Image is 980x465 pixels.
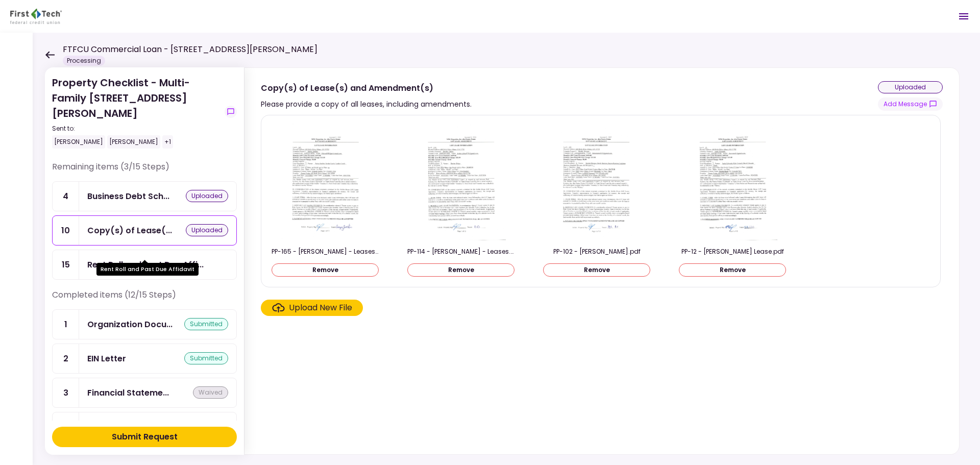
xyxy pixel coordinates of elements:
[53,250,79,279] div: 15
[87,190,169,203] div: Business Debt Schedule
[52,427,237,447] button: Submit Request
[184,318,228,330] div: submitted
[52,344,237,374] a: 2EIN Lettersubmitted
[261,300,363,316] span: Click here to upload the required document
[679,263,786,277] button: Remove
[679,247,786,256] div: PP-12 - Jaeda Edwards Lease.pdf
[407,247,514,256] div: PP-114 - Destiny Dykes - Leases.pdf
[52,309,237,339] a: 1Organization Documents for Borrowing Entitysubmitted
[52,135,105,149] div: [PERSON_NAME]
[96,263,199,276] div: Rent Roll and Past Due Affidavit
[53,182,79,211] div: 4
[87,224,172,237] div: Copy(s) of Lease(s) and Amendment(s)
[53,344,79,373] div: 2
[53,310,79,339] div: 1
[244,67,960,455] div: Copy(s) of Lease(s) and Amendment(s)Please provide a copy of all leases, including amendments.upl...
[289,302,352,314] div: Upload New File
[112,431,178,443] div: Submit Request
[543,263,650,277] button: Remove
[63,43,317,56] h1: FTFCU Commercial Loan - [STREET_ADDRESS][PERSON_NAME]
[87,352,126,365] div: EIN Letter
[53,412,79,454] div: 5
[52,161,237,181] div: Remaining items (3/15 Steps)
[107,135,160,149] div: [PERSON_NAME]
[162,135,173,149] div: +1
[272,263,379,277] button: Remove
[53,378,79,407] div: 3
[52,215,237,246] a: 10Copy(s) of Lease(s) and Amendment(s)uploaded
[87,258,204,271] div: Rent Roll and Past Due Affidavit
[52,378,237,408] a: 3Financial Statement - Borrowerwaived
[225,106,237,118] button: show-messages
[87,318,173,331] div: Organization Documents for Borrowing Entity
[52,181,237,211] a: 4Business Debt Scheduleuploaded
[186,224,228,236] div: uploaded
[193,386,228,399] div: waived
[52,250,237,280] a: 15Rent Roll and Past Due Affidavit
[52,75,220,149] div: Property Checklist - Multi-Family [STREET_ADDRESS][PERSON_NAME]
[272,247,379,256] div: PP-165 - Amiya Jenkins - Leases.pdf
[53,216,79,245] div: 10
[63,56,105,66] div: Processing
[951,4,976,29] button: Open menu
[52,124,220,133] div: Sent to:
[184,352,228,364] div: submitted
[10,9,62,24] img: Partner icon
[261,98,472,110] div: Please provide a copy of all leases, including amendments.
[878,97,943,111] button: show-messages
[878,81,943,93] div: uploaded
[52,412,237,455] a: 5Tax Return - Borrowerwaived
[543,247,650,256] div: PP-102 - Mariah Morgan Leases.pdf
[186,190,228,202] div: uploaded
[261,82,472,94] div: Copy(s) of Lease(s) and Amendment(s)
[87,386,169,399] div: Financial Statement - Borrower
[407,263,514,277] button: Remove
[52,289,237,309] div: Completed items (12/15 Steps)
